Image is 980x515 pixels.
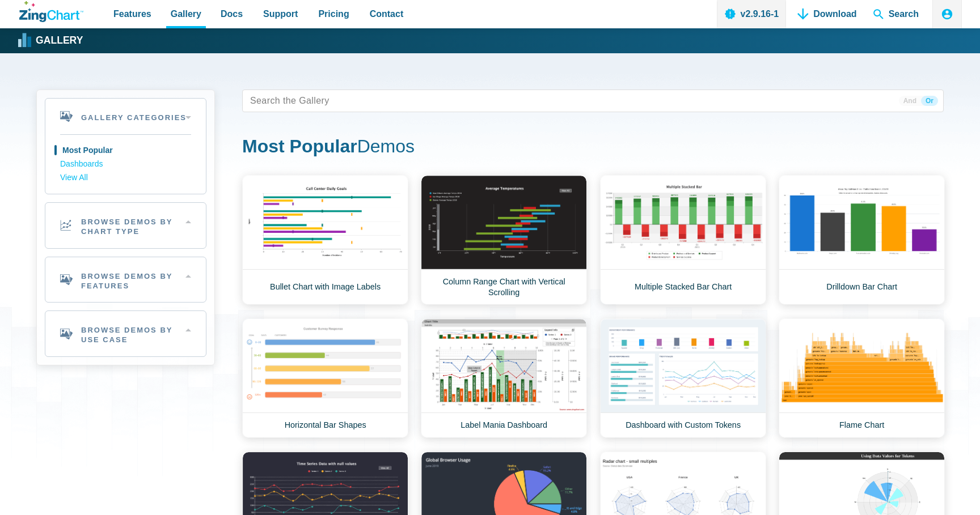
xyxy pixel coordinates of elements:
[242,136,357,156] strong: Most Popular
[60,158,191,171] a: Dashboards
[899,96,921,106] span: And
[19,1,83,22] a: ZingChart Logo. Click to return to the homepage
[421,175,587,305] a: Column Range Chart with Vertical Scrolling
[36,36,83,46] strong: Gallery
[171,6,201,22] span: Gallery
[113,6,151,22] span: Features
[779,318,945,438] a: Flame Chart
[19,32,83,49] a: Gallery
[60,171,191,185] a: View All
[221,6,243,22] span: Docs
[60,144,191,158] a: Most Popular
[600,175,766,305] a: Multiple Stacked Bar Chart
[421,318,587,438] a: Label Mania Dashboard
[45,203,206,248] h2: Browse Demos By Chart Type
[370,6,404,22] span: Contact
[600,318,766,438] a: Dashboard with Custom Tokens
[779,175,945,305] a: Drilldown Bar Chart
[45,99,206,134] h2: Gallery Categories
[318,6,349,22] span: Pricing
[263,6,298,22] span: Support
[45,257,206,303] h2: Browse Demos By Features
[242,175,408,305] a: Bullet Chart with Image Labels
[921,96,938,106] span: Or
[242,318,408,438] a: Horizontal Bar Shapes
[45,311,206,356] h2: Browse Demos By Use Case
[242,135,944,160] h1: Demos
